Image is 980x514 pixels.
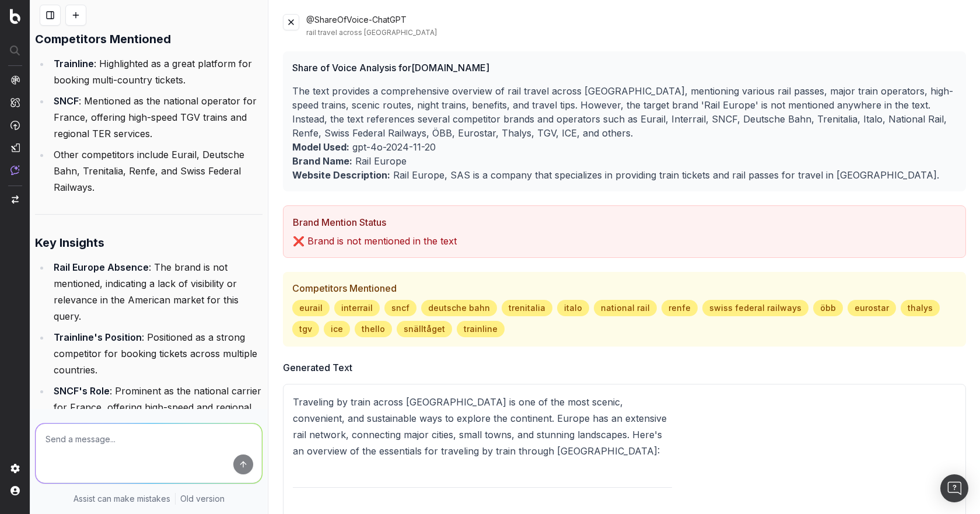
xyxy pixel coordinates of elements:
li: Other competitors include Eurail, Deutsche Bahn, Trenitalia, Renfe, and Swiss Federal Railways. [50,146,262,195]
div: Open Intercom Messenger [940,474,968,502]
li: : Highlighted as a great platform for booking multi-country tickets. [50,55,262,88]
strong: Key Insights [35,236,104,250]
span: national rail [594,300,657,316]
strong: Trainline's Position [54,331,142,343]
strong: Trainline [54,58,94,69]
img: Studio [10,143,20,152]
img: Botify logo [10,9,20,24]
span: swiss federal railways [702,300,808,316]
span: interrail [334,300,380,316]
div: rail travel across [GEOGRAPHIC_DATA] [306,28,966,37]
span: sncf [384,300,416,316]
p: Rail Europe, SAS is a company that specializes in providing train tickets and rail passes for tra... [292,168,957,182]
span: trainline [457,321,505,337]
span: thello [355,321,392,337]
li: : The brand is not mentioned, indicating a lack of visibility or relevance in the American market... [50,259,262,324]
span: italo [557,300,589,316]
img: Activation [10,120,20,130]
span: deutsche bahn [421,300,497,316]
b: Brand Name: [292,155,352,167]
img: Assist [10,165,20,175]
h3: Generated Text [283,361,966,375]
strong: Rail Europe Absence [54,261,149,273]
b: Website Description: [292,169,390,181]
li: : Prominent as the national carrier for France, offering high-speed and regional services. [50,383,262,432]
strong: SNCF's Role [54,385,110,397]
span: trenitalia [502,300,552,316]
img: Setting [10,464,20,473]
li: : Mentioned as the national operator for France, offering high-speed TGV trains and regional TER ... [50,93,262,142]
img: Analytics [10,75,20,85]
a: Old version [180,493,225,505]
span: thalys [901,300,940,316]
li: : Positioned as a strong competitor for booking tickets across multiple countries. [50,329,262,378]
span: Share of Voice Analysis for [DOMAIN_NAME] [292,61,489,75]
p: Traveling by train across [GEOGRAPHIC_DATA] is one of the most scenic, convenient, and sustainabl... [293,394,672,459]
strong: Competitors Mentioned [35,32,171,46]
p: Assist can make mistakes [73,493,170,505]
p: gpt-4o-2024-11-20 [292,140,957,154]
img: My account [10,486,20,495]
strong: SNCF [54,95,79,107]
p: ❌ Brand is not mentioned in the text [293,234,956,248]
h3: Competitors Mentioned [292,281,957,295]
p: Rail Europe [292,154,957,168]
span: öbb [813,300,843,316]
div: @ShareOfVoice-ChatGPT [306,14,966,37]
span: snälltåget [397,321,452,337]
img: Intelligence [10,97,20,107]
span: ice [324,321,350,337]
p: The text provides a comprehensive overview of rail travel across [GEOGRAPHIC_DATA], mentioning va... [292,84,957,140]
img: Switch project [12,195,19,204]
span: renfe [661,300,698,316]
span: tgv [292,321,319,337]
span: eurostar [848,300,896,316]
b: Model Used: [292,141,349,153]
h3: Brand Mention Status [293,215,956,229]
span: eurail [292,300,330,316]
